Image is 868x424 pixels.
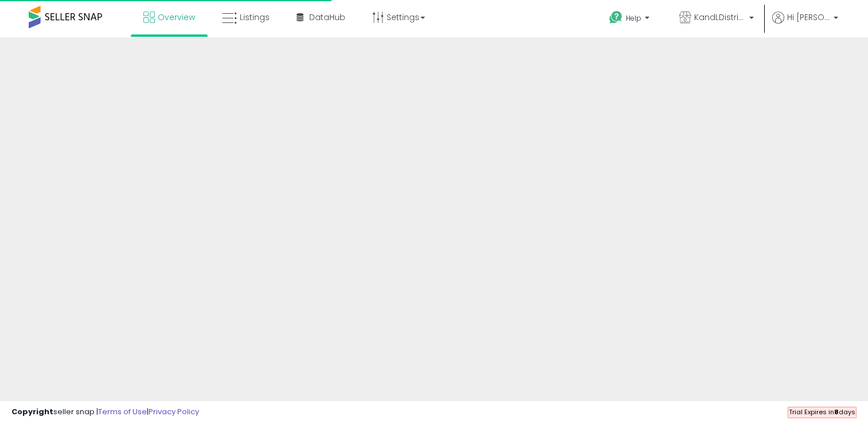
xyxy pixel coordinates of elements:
a: Hi [PERSON_NAME] [772,11,838,37]
div: seller snap | | [11,407,199,418]
span: Overview [158,11,195,23]
span: Hi [PERSON_NAME] [787,11,830,23]
i: Get Help [609,10,623,25]
b: 8 [834,407,839,417]
a: Terms of Use [98,406,147,417]
a: Help [600,2,661,37]
span: Help [626,13,641,23]
span: KandLDistribution LLC [694,11,746,23]
span: DataHub [309,11,345,23]
a: Privacy Policy [149,406,199,417]
strong: Copyright [11,406,53,417]
span: Trial Expires in days [789,407,855,417]
span: Listings [240,11,270,23]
